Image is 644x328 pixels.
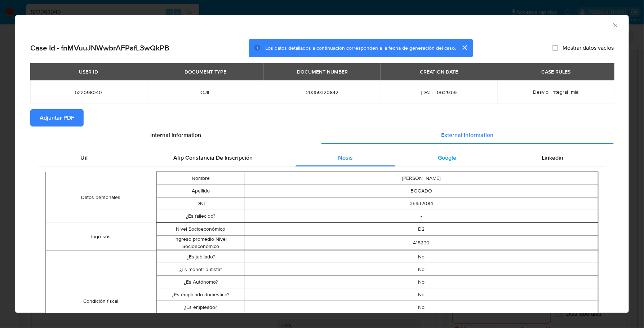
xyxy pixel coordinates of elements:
[156,210,245,223] td: ¿Es fallecido?
[150,131,201,139] span: Internal information
[245,172,598,185] td: [PERSON_NAME]
[46,172,156,223] td: Datos personales
[75,66,103,78] div: USER ID
[156,89,255,96] span: CUIL
[156,301,245,314] td: ¿Es empleado?
[245,198,598,210] td: 35932084
[180,66,231,78] div: DOCUMENT TYPE
[245,236,598,250] td: 418290
[245,288,598,301] td: No
[156,172,245,185] td: Nombre
[156,288,245,301] td: ¿Es empleado doméstico?
[441,131,494,139] span: External information
[456,39,473,56] button: cerrar
[272,89,372,96] span: 20359320842
[245,185,598,198] td: BOGADO
[156,236,245,250] td: Ingreso promedio Nivel Socioeconómico
[80,154,88,162] span: Uif
[40,110,74,126] span: Adjuntar PDF
[38,149,606,167] div: Detailed external info
[156,263,245,276] td: ¿Es monotributista?
[156,276,245,288] td: ¿Es Autónomo?
[293,66,352,78] div: DOCUMENT NUMBER
[46,223,156,251] td: Ingresos
[542,154,564,162] span: Linkedin
[533,88,579,96] span: Desvio_integral_mla
[552,45,558,51] input: Mostrar datos vacíos
[156,251,245,263] td: ¿Es jubilado?
[30,109,84,127] button: Adjuntar PDF
[612,22,618,28] button: Cerrar ventana
[563,44,614,52] span: Mostrar datos vacíos
[265,44,456,52] span: Los datos detallados a continuación corresponden a la fecha de generación del caso.
[245,263,598,276] td: No
[245,301,598,314] td: No
[156,185,245,198] td: Apellido
[389,89,489,96] span: [DATE] 06:29:59
[30,43,169,53] h2: Case Id - fnMVuuJNWwbrAFPafL3wQkPB
[15,15,629,313] div: closure-recommendation-modal
[156,223,245,236] td: Nivel Socioeconómico
[245,251,598,263] td: No
[245,223,598,236] td: D2
[338,154,353,162] span: Nosis
[245,276,598,288] td: No
[416,66,462,78] div: CREATION DATE
[438,154,457,162] span: Google
[30,127,614,144] div: Detailed info
[245,210,598,223] td: -
[537,66,575,78] div: CASE RULES
[39,89,138,96] span: 522098040
[156,198,245,210] td: DNI
[173,154,253,162] span: Afip Constancia De Inscripción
